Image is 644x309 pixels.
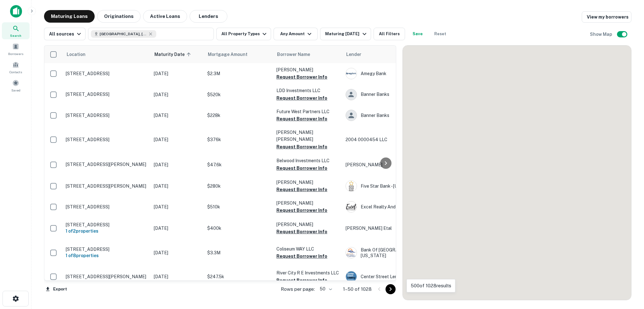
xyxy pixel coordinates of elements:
img: picture [346,247,357,258]
iframe: Chat Widget [613,259,644,289]
p: [STREET_ADDRESS][PERSON_NAME] [66,274,147,279]
p: Belwood Investments LLC [276,157,339,164]
div: Bank Of [GEOGRAPHIC_DATA][US_STATE] [346,247,440,258]
button: All Filters [374,28,405,40]
span: Search [10,33,21,38]
p: Rows per page: [281,285,315,293]
div: Saved [2,77,30,94]
p: [DATE] [154,112,201,119]
p: [PERSON_NAME] [PERSON_NAME] [276,129,339,143]
button: Maturing [DATE] [320,28,371,40]
p: [STREET_ADDRESS] [66,113,147,118]
span: Borrower Name [277,51,310,58]
span: [GEOGRAPHIC_DATA], [GEOGRAPHIC_DATA], [GEOGRAPHIC_DATA] [100,31,147,37]
p: [DATE] [154,249,201,256]
button: Go to next page [386,284,396,294]
button: Request Borrower Info [276,277,327,284]
div: Borrowers [2,41,30,58]
button: All sources [44,28,86,40]
p: [STREET_ADDRESS] [66,246,147,252]
div: Maturing [DATE] [325,30,368,38]
span: Location [66,51,86,58]
span: Mortgage Amount [208,51,256,58]
p: Future West Partners LLC [276,108,339,115]
span: Lender [346,51,361,58]
p: 500 of 1028 results [411,282,451,290]
p: River City R E Investments LLC [276,269,339,276]
div: 50 [317,284,333,294]
div: Banner Banks [346,89,440,100]
button: Request Borrower Info [276,115,327,123]
p: [STREET_ADDRESS] [66,222,147,228]
button: Any Amount [274,28,318,40]
p: 2004 0000454 LLC [346,136,440,143]
th: Mortgage Amount [204,46,273,63]
p: [STREET_ADDRESS] [66,71,147,76]
p: Coliseum WAY LLC [276,246,339,252]
p: [DATE] [154,183,201,190]
p: [PERSON_NAME] [276,221,339,228]
span: Contacts [9,69,22,74]
button: Request Borrower Info [276,252,327,260]
p: 1–50 of 1028 [343,285,372,293]
p: $3.3M [207,249,270,256]
th: Lender [342,46,443,63]
button: Maturing Loans [44,10,95,23]
button: Export [44,284,69,294]
button: Originations [97,10,141,23]
button: Reset [430,28,450,40]
button: [GEOGRAPHIC_DATA], [GEOGRAPHIC_DATA], [GEOGRAPHIC_DATA] [88,28,214,40]
th: Location [63,46,151,63]
p: [DATE] [154,273,201,280]
span: Saved [11,88,20,93]
button: Request Borrower Info [276,94,327,102]
a: Search [2,22,30,39]
button: Request Borrower Info [276,186,327,193]
p: $247.5k [207,273,270,280]
img: picture [346,271,357,282]
th: Maturity Date [151,46,204,63]
span: Borrowers [8,51,23,56]
p: [DATE] [154,225,201,232]
p: $520k [207,91,270,98]
th: Borrower Name [273,46,342,63]
a: View my borrowers [582,11,631,23]
p: [PERSON_NAME] [276,200,339,207]
p: [DATE] [154,203,201,210]
a: Contacts [2,59,30,76]
button: Save your search to get updates of matches that match your search criteria. [408,28,428,40]
img: capitalize-icon.png [10,5,22,18]
p: [PERSON_NAME] [276,179,339,186]
p: [PERSON_NAME] Etal [346,225,440,232]
button: Request Borrower Info [276,73,327,81]
div: Center Street Lending [346,271,440,282]
div: 0 0 [403,46,631,300]
p: [STREET_ADDRESS] [66,91,147,97]
p: [STREET_ADDRESS][PERSON_NAME] [66,183,147,189]
h6: 1 of 8 properties [66,252,147,259]
div: All sources [49,30,83,38]
img: picture [346,68,357,79]
img: picture [346,201,357,212]
p: [STREET_ADDRESS] [66,204,147,210]
h6: 1 of 2 properties [66,228,147,235]
p: $376k [207,136,270,143]
p: [PERSON_NAME] [346,161,440,168]
button: Request Borrower Info [276,143,327,151]
p: [STREET_ADDRESS] [66,137,147,142]
div: Banner Banks [346,110,440,121]
div: Five Star Bank - [US_STATE] [346,180,440,192]
h6: Show Map [590,31,613,38]
button: Lenders [190,10,227,23]
img: picture [346,181,357,191]
p: [STREET_ADDRESS][PERSON_NAME] [66,162,147,167]
p: $47.6k [207,161,270,168]
button: Request Borrower Info [276,164,327,172]
p: [DATE] [154,70,201,77]
p: [DATE] [154,136,201,143]
button: Request Borrower Info [276,228,327,235]
span: Maturity Date [154,51,193,58]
